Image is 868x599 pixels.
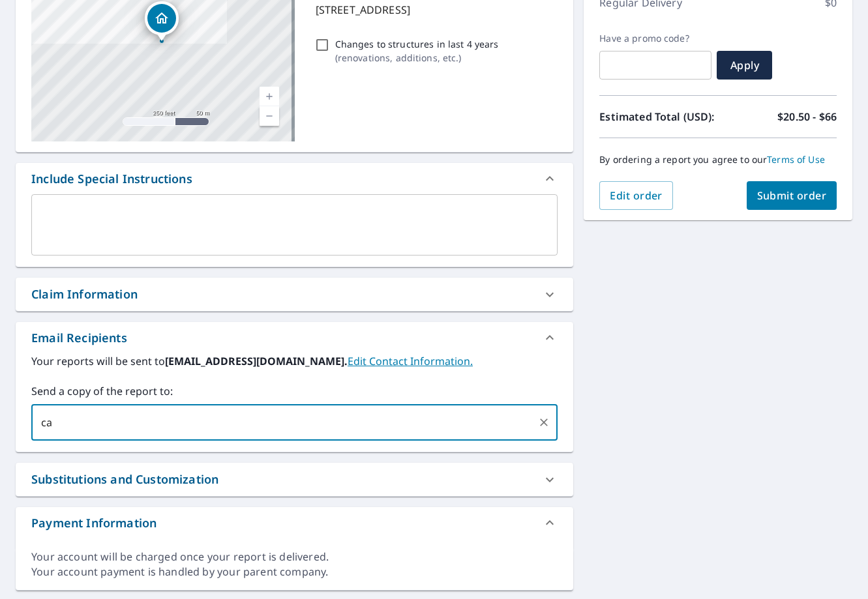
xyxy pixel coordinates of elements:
div: Substitutions and Customization [31,471,218,488]
label: Have a promo code? [599,33,711,44]
div: Claim Information [31,285,138,303]
button: Clear [535,413,553,431]
span: Submit order [757,188,827,203]
div: Your account payment is handled by your parent company. [31,564,558,579]
a: Current Level 17, Zoom Out [260,106,279,126]
div: Payment Information [16,507,573,538]
div: Substitutions and Customization [16,463,573,496]
p: [STREET_ADDRESS] [316,2,553,18]
button: Edit order [599,181,673,210]
div: Dropped pin, building 1, Residential property, 130 Eastwood Ave Swannanoa, NC 28778 [145,1,179,42]
div: Claim Information [16,278,573,311]
b: [EMAIL_ADDRESS][DOMAIN_NAME]. [165,354,348,368]
span: Apply [727,58,762,72]
a: EditContactInfo [348,354,473,368]
label: Your reports will be sent to [31,353,558,369]
div: Payment Information [31,514,157,532]
div: Your account will be charged once your report is delivered. [31,549,558,564]
button: Apply [717,51,772,80]
a: Current Level 17, Zoom In [260,87,279,106]
div: Email Recipients [16,322,573,353]
p: $20.50 - $66 [777,109,837,124]
button: Submit order [747,181,837,210]
p: ( renovations, additions, etc. ) [335,51,499,65]
p: By ordering a report you agree to our [599,154,837,166]
div: Include Special Instructions [16,163,573,194]
p: Changes to structures in last 4 years [335,37,499,51]
a: Terms of Use [767,153,825,166]
div: Email Recipients [31,329,127,347]
div: Include Special Instructions [31,170,192,188]
p: Estimated Total (USD): [599,109,718,124]
span: Edit order [610,188,663,203]
label: Send a copy of the report to: [31,383,558,399]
